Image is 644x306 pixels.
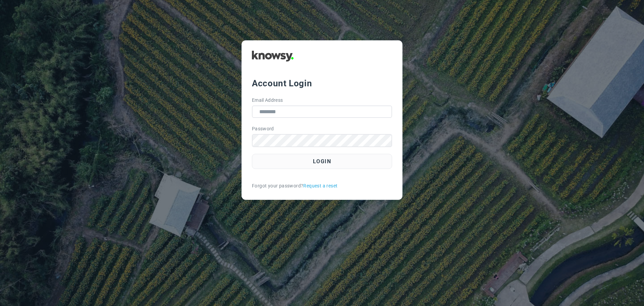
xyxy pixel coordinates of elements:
[252,97,283,104] label: Email Address
[252,182,392,189] div: Forgot your password?
[252,125,274,132] label: Password
[252,77,392,89] div: Account Login
[252,154,392,169] button: Login
[303,182,337,189] a: Request a reset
